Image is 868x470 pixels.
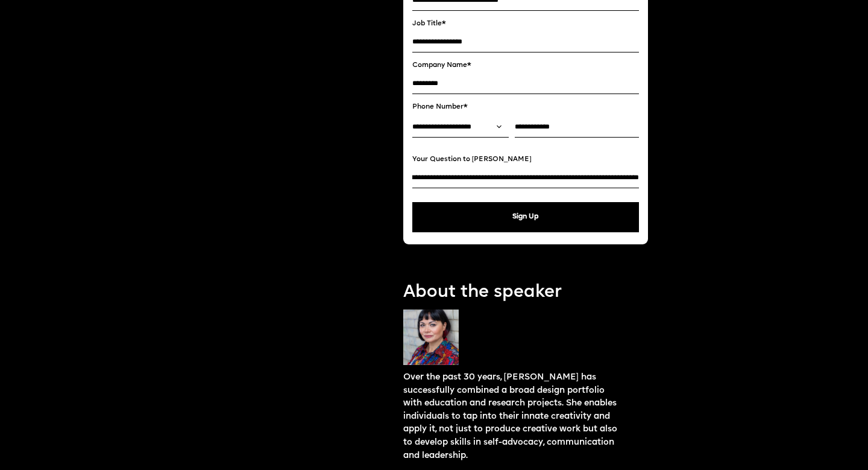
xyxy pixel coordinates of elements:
button: Sign Up [412,202,639,232]
p: About the speaker [403,281,648,305]
label: Phone Number [412,103,639,112]
label: Your Question to [PERSON_NAME] [412,156,639,164]
label: Job Title [412,20,639,28]
label: Company Name [412,62,639,70]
